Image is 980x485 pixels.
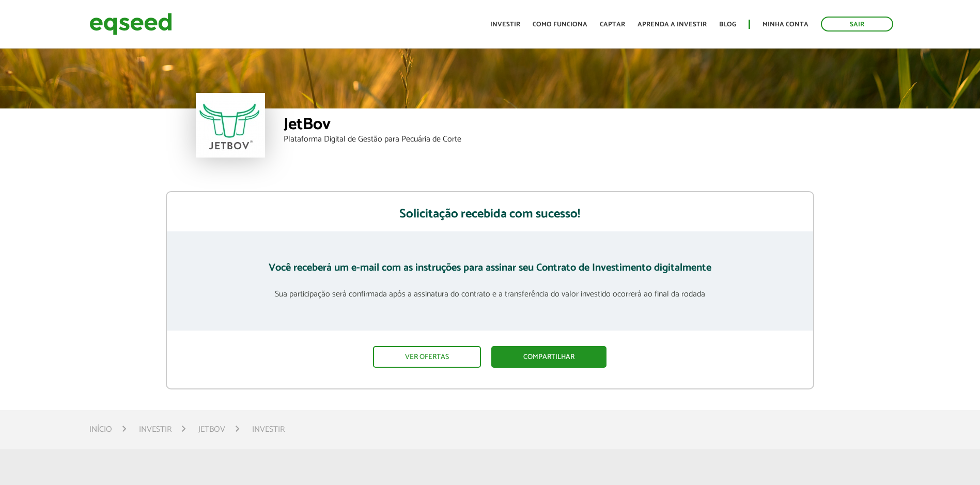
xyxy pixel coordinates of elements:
[252,423,285,436] li: Investir
[198,426,225,434] a: JetBov
[219,289,761,299] p: Sua participação será confirmada após a assinatura do contrato e a transferência do valor investi...
[284,135,785,144] div: Plataforma Digital de Gestão para Pecuária de Corte
[533,21,587,28] a: Como funciona
[719,21,736,28] a: Blog
[167,192,813,231] h2: Solicitação recebida com sucesso!
[284,116,785,135] div: JetBov
[139,426,172,434] a: Investir
[373,346,481,368] a: Ver ofertas
[89,426,112,434] a: Início
[491,346,606,368] a: Compartilhar
[89,10,172,38] img: EqSeed
[490,21,520,28] a: Investir
[600,21,625,28] a: Captar
[821,17,893,32] a: Sair
[637,21,707,28] a: Aprenda a investir
[763,21,808,28] a: Minha conta
[219,262,761,274] h3: Você receberá um e-mail com as instruções para assinar seu Contrato de Investimento digitalmente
